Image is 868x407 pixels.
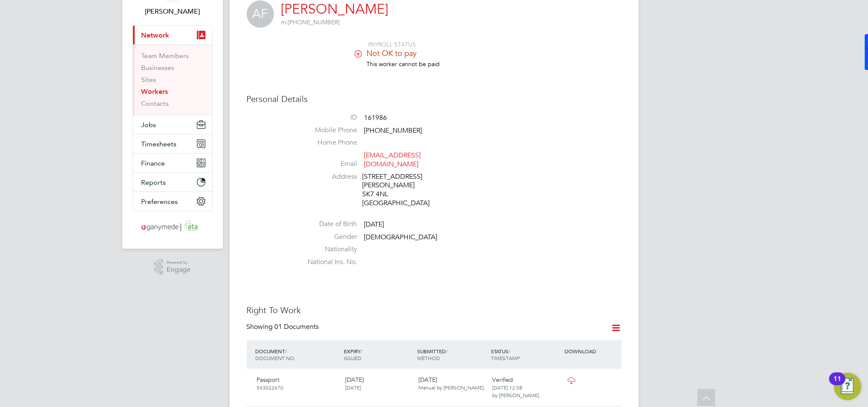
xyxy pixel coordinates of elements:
[133,26,212,44] button: Network
[492,384,522,391] span: [DATE] 12:08
[508,348,510,355] span: /
[367,60,440,68] span: This worker cannot be paid
[247,305,622,316] h3: Right To Work
[298,160,358,169] label: Email
[364,113,387,122] span: 161986
[492,392,540,398] span: by [PERSON_NAME].
[141,99,169,108] a: Contacts
[364,233,438,241] span: [DEMOGRAPHIC_DATA]
[133,192,212,211] button: Preferences
[133,44,212,115] div: Network
[562,343,621,359] div: DOWNLOAD
[167,259,190,266] span: Powered by
[254,343,342,366] div: DOCUMENT
[275,323,319,331] span: 01 Documents
[141,159,165,167] span: Finance
[345,384,361,391] span: [DATE]
[167,266,190,273] span: Engage
[833,379,841,390] div: 11
[141,52,189,60] a: Team Members
[298,220,358,229] label: Date of Birth
[415,372,489,395] div: [DATE]
[298,172,358,181] label: Address
[256,355,296,361] span: DOCUMENT NO.
[298,138,358,147] label: Home Phone
[367,48,417,58] span: Not OK to pay
[247,93,622,105] h3: Personal Details
[254,372,342,395] div: Passport
[298,245,358,254] label: Nationality
[360,348,362,355] span: /
[139,220,206,233] img: ganymedesolutions-logo-retina.png
[834,373,861,400] button: Open Resource Center, 11 new notifications
[369,41,416,48] span: PAYROLL STATUS
[298,113,358,122] label: ID
[298,126,358,135] label: Mobile Phone
[492,376,513,384] span: Verified
[298,233,358,241] label: Gender
[281,18,288,26] span: m:
[364,126,422,135] span: [PHONE_NUMBER]
[298,258,358,267] label: National Ins. No.
[446,348,448,355] span: /
[133,154,212,172] button: Finance
[285,348,287,355] span: /
[364,151,421,169] a: [EMAIL_ADDRESS][DOMAIN_NAME]
[364,220,384,229] span: [DATE]
[342,343,415,366] div: EXPIRY
[154,259,190,275] a: Powered byEngage
[141,121,156,129] span: Jobs
[363,172,444,208] div: [STREET_ADDRESS] [PERSON_NAME] SK7 4NL [GEOGRAPHIC_DATA]
[133,115,212,134] button: Jobs
[141,87,168,96] a: Workers
[141,31,170,39] span: Network
[281,18,340,26] span: [PHONE_NUMBER]
[257,384,284,391] span: 543022670
[247,0,274,28] span: AF
[141,76,156,84] a: Sites
[133,134,212,153] button: Timesheets
[281,1,389,17] a: [PERSON_NAME]
[133,6,213,17] span: Brad Minns
[344,355,361,361] span: ISSUED
[141,64,175,72] a: Businesses
[418,355,440,361] span: METHOD
[141,198,178,206] span: Preferences
[133,173,212,192] button: Reports
[491,355,520,361] span: TIMESTAMP
[247,323,321,331] div: Showing
[489,343,562,366] div: STATUS
[415,343,489,366] div: SUBMITTED
[419,384,485,391] span: Manual by [PERSON_NAME].
[342,372,415,395] div: [DATE]
[141,178,166,186] span: Reports
[141,140,177,148] span: Timesheets
[133,220,213,233] a: Go to home page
